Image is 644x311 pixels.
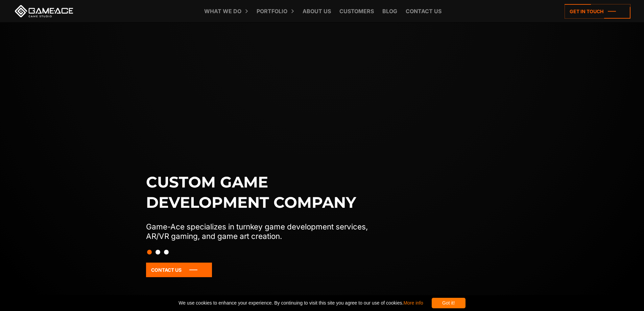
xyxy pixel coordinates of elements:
div: Got it! [432,298,466,308]
a: Contact Us [146,263,212,277]
button: Slide 2 [156,246,160,258]
h1: Custom game development company [146,172,382,213]
button: Slide 1 [147,246,152,258]
p: Game-Ace specializes in turnkey game development services, AR/VR gaming, and game art creation. [146,222,382,241]
button: Slide 3 [164,246,169,258]
a: More info [403,300,423,306]
span: We use cookies to enhance your experience. By continuing to visit this site you agree to our use ... [178,298,423,308]
a: Get in touch [565,4,630,19]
